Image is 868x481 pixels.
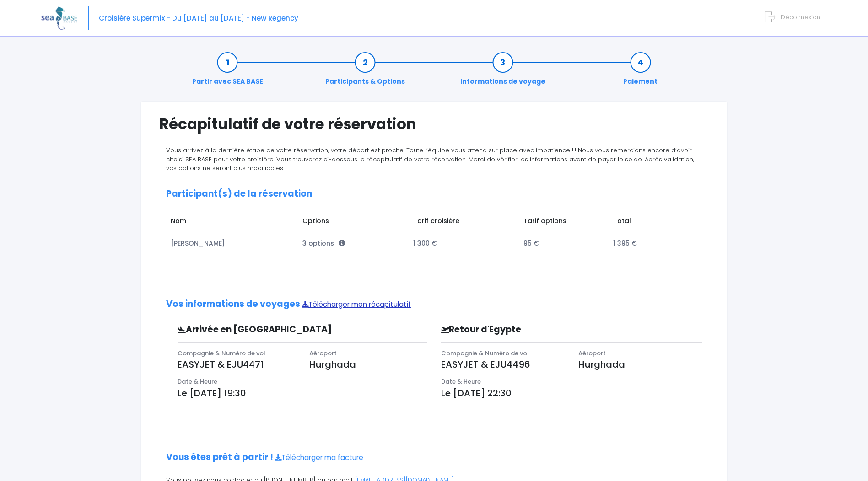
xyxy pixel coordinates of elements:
[434,325,640,335] h3: Retour d'Egypte
[159,115,709,133] h1: Récapitulatif de votre réservation
[178,377,217,386] span: Date & Heure
[309,349,337,358] span: Aéroport
[619,58,662,86] a: Paiement
[166,212,298,234] td: Nom
[302,239,345,248] span: 3 options
[302,299,411,309] a: Télécharger mon récapitulatif
[441,349,529,358] span: Compagnie & Numéro de vol
[166,146,694,172] span: Vous arrivez à la dernière étape de votre réservation, votre départ est proche. Toute l’équipe vo...
[441,386,702,400] p: Le [DATE] 22:30
[456,58,550,86] a: Informations de voyage
[166,299,702,310] h2: Vos informations de voyages
[578,358,702,371] p: Hurghada
[781,13,820,21] span: Déconnexion
[178,386,427,400] p: Le [DATE] 19:30
[171,325,368,335] h3: Arrivée en [GEOGRAPHIC_DATA]
[188,58,268,86] a: Partir avec SEA BASE
[519,212,609,234] td: Tarif options
[99,13,298,23] span: Croisière Supermix - Du [DATE] au [DATE] - New Regency
[609,212,693,234] td: Total
[409,212,519,234] td: Tarif croisière
[275,453,363,462] a: Télécharger ma facture
[578,349,606,358] span: Aéroport
[609,234,693,253] td: 1 395 €
[178,358,296,371] p: EASYJET & EJU4471
[166,234,298,253] td: [PERSON_NAME]
[166,452,702,463] h2: Vous êtes prêt à partir !
[166,189,702,199] h2: Participant(s) de la réservation
[409,234,519,253] td: 1 300 €
[441,358,565,371] p: EASYJET & EJU4496
[519,234,609,253] td: 95 €
[178,349,265,358] span: Compagnie & Numéro de vol
[441,377,481,386] span: Date & Heure
[321,58,410,86] a: Participants & Options
[309,358,427,371] p: Hurghada
[298,212,409,234] td: Options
